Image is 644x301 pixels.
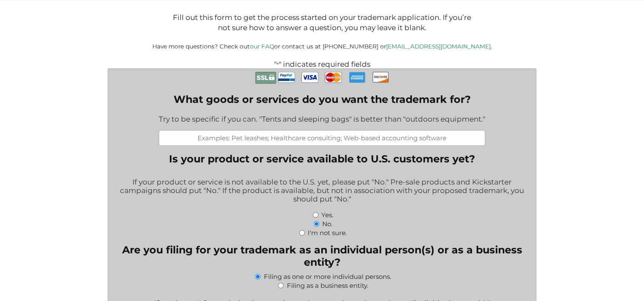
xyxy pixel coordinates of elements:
legend: Are you filing for your trademark as an individual person(s) or as a business entity? [114,244,530,268]
img: MasterCard [325,69,342,86]
a: our FAQ [249,43,274,50]
label: I'm not sure. [308,229,347,237]
label: What goods or services do you want the trademark for? [159,93,485,105]
p: " " indicates required fields [84,60,561,68]
div: Try to be specific if you can. "Tents and sleeping bags" is better than "outdoors equipment." [159,109,485,130]
img: AmEx [349,69,366,85]
legend: Is your product or service available to U.S. customers yet? [169,153,475,165]
div: If your product or service is not available to the U.S. yet, please put "No." Pre-sale products a... [114,172,530,210]
a: [EMAIL_ADDRESS][DOMAIN_NAME] [386,43,490,50]
input: Examples: Pet leashes; Healthcare consulting; Web-based accounting software [159,130,485,146]
img: Discover [372,69,389,85]
img: Visa [301,69,318,86]
label: Filing as a business entity. [286,281,368,290]
small: Have more questions? Check out or contact us at [PHONE_NUMBER] or . [152,43,492,50]
label: No. [322,220,332,228]
img: Secure Payment with SSL [255,69,276,86]
p: Fill out this form to get the process started on your trademark application. If you’re not sure h... [167,13,476,33]
label: Filing as one or more individual persons. [263,273,391,281]
label: Yes. [321,211,333,219]
img: PayPal [278,69,295,86]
